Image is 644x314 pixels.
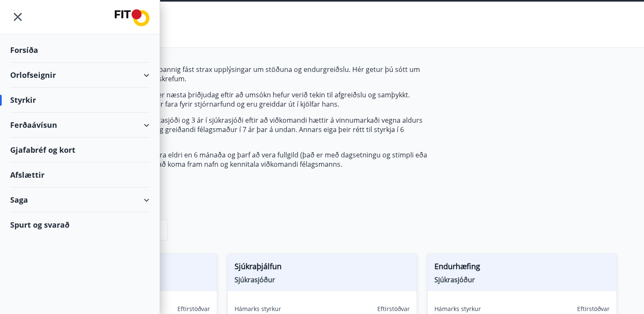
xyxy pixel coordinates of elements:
[10,113,149,138] div: Ferðaávísun
[28,90,427,109] p: Greiðsludagur styrkja úr styrktarsjóðum er næsta þriðjudag eftir að umsókn hefur verið tekin til ...
[10,187,149,212] div: Saga
[434,305,481,313] span: Hámarks styrkur
[377,305,410,313] span: Eftirstöðvar
[577,305,610,313] span: Eftirstöðvar
[10,88,149,113] div: Styrkir
[434,275,610,284] span: Sjúkrasjóður
[235,305,281,313] span: Hámarks styrkur
[10,38,149,63] div: Forsíða
[10,163,149,187] div: Afslættir
[10,63,149,88] div: Orlofseignir
[434,261,610,275] span: Endurhæfing
[10,138,149,163] div: Gjafabréf og kort
[28,116,427,143] p: Réttur til styrkja helst í 12 mánuði í menntasjóði og 3 ár í sjúkrasjóði eftir að viðkomandi hætt...
[28,65,427,83] p: Umsóknir úr sjóðum FIT eru rafrænar en þannig fást strax upplýsingar um stöðuna og endurgreiðslu....
[28,150,427,169] p: Athugið að kvittun (reikningur) má ekki vera eldri en 6 mánaða og þarf að vera fullgild (það er m...
[235,275,410,284] span: Sjúkrasjóður
[177,305,210,313] span: Eftirstöðvar
[10,9,25,25] button: menu
[10,212,149,237] div: Spurt og svarað
[235,261,410,275] span: Sjúkraþjálfun
[115,9,149,26] img: union_logo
